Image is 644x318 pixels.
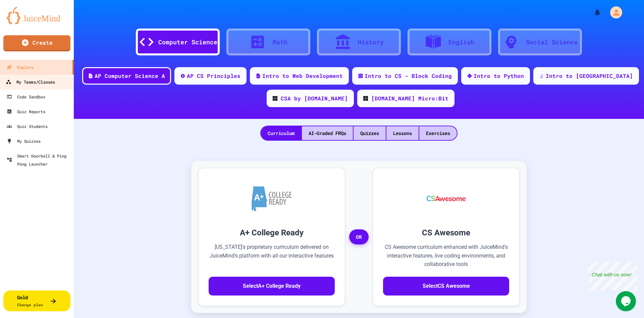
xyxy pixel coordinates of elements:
div: Math [273,38,287,47]
p: [US_STATE]'s proprietary curriculum delivered on JuiceMind's platform with all our interactive fe... [209,243,335,269]
a: Create [3,35,70,51]
iframe: chat widget [616,291,637,311]
img: CS Awesome [420,178,473,219]
div: Curriculum [261,126,301,140]
div: Lessons [386,126,419,140]
div: Intro to [GEOGRAPHIC_DATA] [546,72,633,80]
div: Code Sandbox [7,93,45,101]
div: Intro to Web Development [262,72,343,80]
button: GoldChange plan [3,290,70,311]
div: Exercises [419,126,457,140]
div: English [448,38,474,47]
div: Quiz Students [7,122,48,130]
span: OR [349,229,369,245]
img: CODE_logo_RGB.png [363,96,368,101]
iframe: chat widget [588,262,637,290]
h3: A+ College Ready [209,227,335,239]
span: Change plan [17,302,43,307]
div: Quizzes [354,126,386,140]
img: logo-orange.svg [7,7,67,24]
button: SelectA+ College Ready [209,277,335,296]
h3: CS Awesome [383,227,509,239]
div: AP Computer Science A [95,72,165,80]
p: CS Awesome curriculum enhanced with JuiceMind's interactive features, live coding environments, a... [383,243,509,269]
div: Explore [7,63,34,71]
div: Computer Science [158,38,217,47]
button: SelectCS Awesome [383,277,509,296]
div: Social Science [526,38,578,47]
div: My Teams/Classes [6,78,55,86]
div: Intro to CS - Block Coding [365,72,452,80]
div: Gold [17,294,43,308]
div: Intro to Python [474,72,524,80]
div: AP CS Principles [187,72,240,80]
div: History [358,38,384,47]
div: My Notifications [581,7,603,18]
div: CSA by [DOMAIN_NAME] [281,94,348,102]
img: A+ College Ready [252,186,292,211]
img: CODE_logo_RGB.png [273,96,277,101]
div: My Account [603,5,624,20]
div: Smart Doorbell & Ping Pong Launcher [7,152,71,168]
div: [DOMAIN_NAME] Micro:Bit [371,94,448,102]
div: Quiz Reports [7,107,45,116]
div: AI-Graded FRQs [302,126,353,140]
div: My Quizzes [7,137,41,145]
